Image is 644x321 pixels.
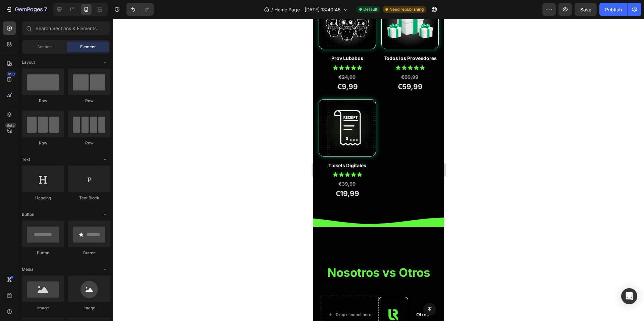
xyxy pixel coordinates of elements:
span: Toggle open [100,154,110,165]
span: Toggle open [100,57,110,68]
span: Section [37,44,52,50]
div: Publish [605,6,622,13]
button: 7 [3,3,50,16]
h2: Nosotros vs Otros [7,246,124,262]
div: Beta [5,123,16,128]
div: Heading [22,195,64,201]
div: Open Intercom Messenger [621,288,637,304]
span: Need republishing [389,6,424,12]
a: Tickets Digitales [6,81,62,137]
div: Button [68,250,110,256]
div: €59,99 [84,61,110,75]
button: Save [575,3,597,16]
div: Row [68,140,110,146]
h2: Prov Lubabus [5,36,63,43]
span: Home Page - [DATE] 13:40:45 [274,6,340,13]
div: Row [68,98,110,104]
div: Row [22,140,64,146]
span: Toggle open [100,209,110,220]
p: 7 [44,5,47,13]
span: Toggle open [100,264,110,275]
span: Element [80,44,96,50]
h2: Tickets Digitales [5,143,63,150]
div: Button [22,250,64,256]
h2: Todos los Proveedores [68,36,125,43]
div: €39,99 [21,160,46,170]
div: €9,99 [23,61,45,75]
div: €99,99 [84,53,109,63]
div: Row [22,98,64,104]
div: Image [22,305,64,311]
span: Media [22,266,34,272]
div: 450 [6,71,16,77]
div: Undo/Redo [126,3,154,16]
button: Publish [599,3,628,16]
div: €19,99 [21,168,47,182]
div: Image [68,305,110,311]
span: Save [580,7,591,12]
span: Default [363,6,377,12]
span: Text [22,156,30,163]
span: Layout [22,59,35,65]
span: / [271,6,273,13]
div: Text Block [68,195,110,201]
span: Button [22,211,34,217]
iframe: Design area [313,19,444,321]
div: €24,99 [23,53,45,63]
input: Search Sections & Elements [22,21,110,35]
